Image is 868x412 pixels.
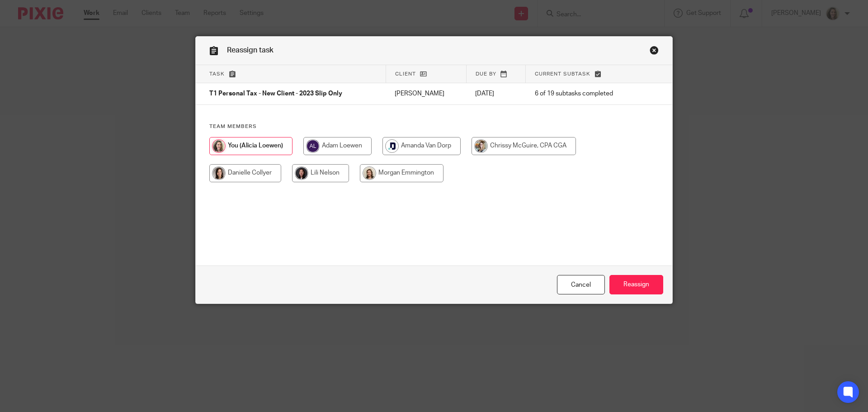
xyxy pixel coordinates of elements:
span: Current subtask [535,71,590,76]
input: Reassign [609,275,663,294]
span: Task [209,71,225,76]
span: Client [395,71,416,76]
span: Reassign task [227,47,274,54]
a: Close this dialog window [557,275,605,294]
h4: Team members [209,123,659,130]
p: [PERSON_NAME] [395,89,457,98]
span: Due by [476,71,496,76]
span: T1 Personal Tax - New Client - 2023 Slip Only [209,91,342,97]
td: 6 of 19 subtasks completed [526,83,640,105]
a: Close this dialog window [650,46,659,58]
p: [DATE] [475,89,517,98]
